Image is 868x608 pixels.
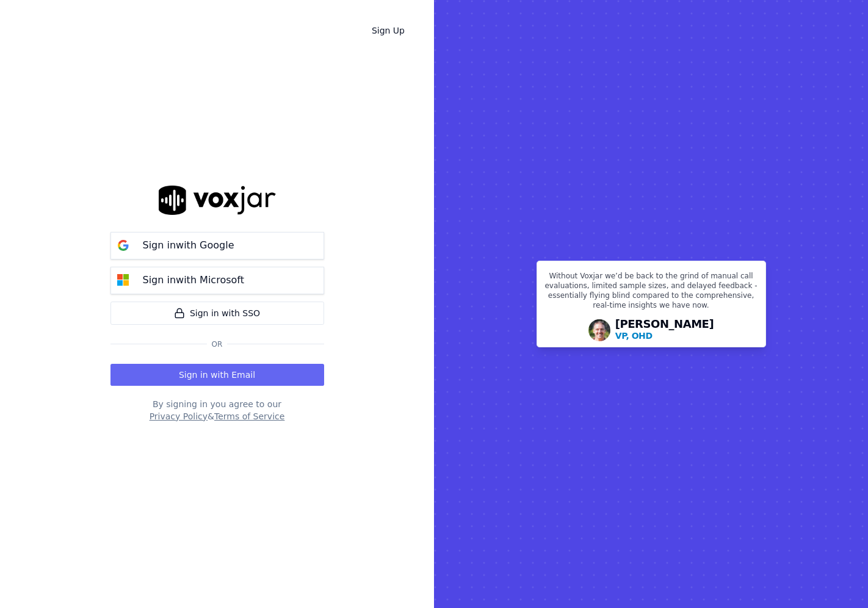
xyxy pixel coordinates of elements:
img: Avatar [588,319,610,341]
p: Sign in with Google [143,238,234,253]
img: logo [159,186,276,214]
img: microsoft Sign in button [111,268,136,292]
div: By signing in you agree to our & [110,398,324,422]
img: google Sign in button [111,233,136,258]
button: Privacy Policy [150,410,208,422]
button: Sign inwith Microsoft [110,267,324,294]
a: Sign in with SSO [110,302,324,325]
p: Sign in with Microsoft [143,273,244,288]
button: Sign inwith Google [110,232,324,259]
button: Sign in with Email [110,364,324,386]
p: VP, OHD [615,330,653,342]
a: Sign Up [362,20,414,42]
span: Or [207,339,228,349]
button: Terms of Service [214,410,284,422]
div: [PERSON_NAME] [615,319,714,342]
p: Without Voxjar we’d be back to the grind of manual call evaluations, limited sample sizes, and de... [544,271,758,315]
